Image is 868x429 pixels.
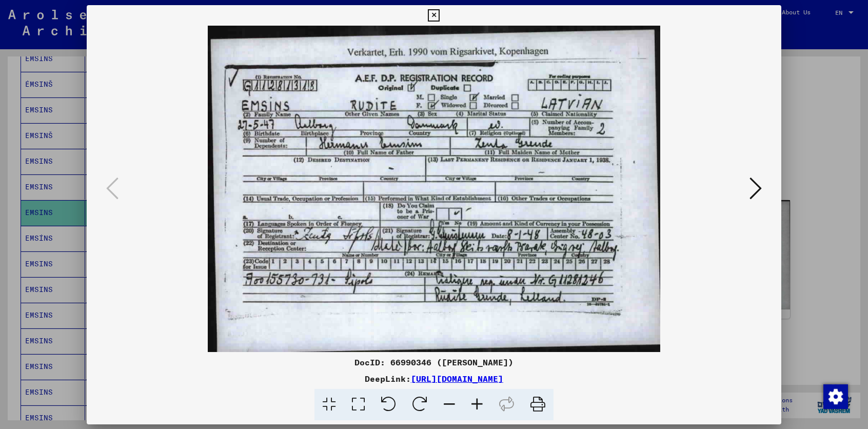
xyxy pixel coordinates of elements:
[87,356,781,368] div: DocID: 66990346 ([PERSON_NAME])
[411,374,503,384] a: [URL][DOMAIN_NAME]
[823,384,848,409] img: Change consent
[122,26,746,352] img: 001.jpg
[823,384,847,408] div: Change consent
[87,373,781,385] div: DeepLink:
